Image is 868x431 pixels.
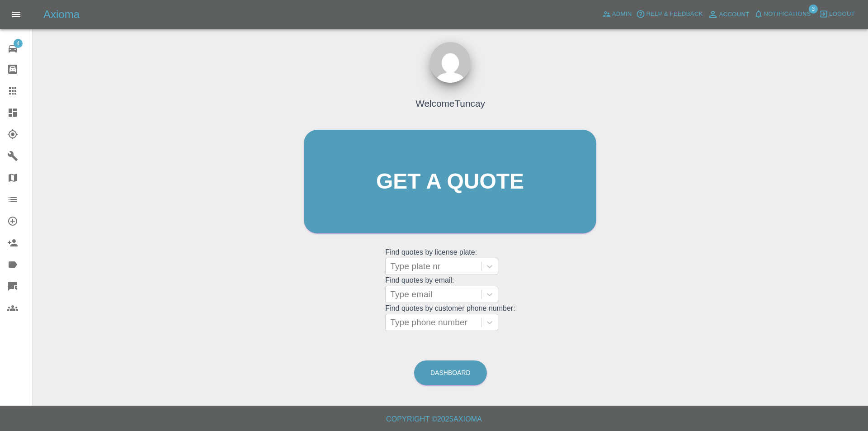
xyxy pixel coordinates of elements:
[634,7,705,21] button: Help & Feedback
[764,9,811,19] span: Notifications
[809,5,818,14] span: 3
[612,9,632,19] span: Admin
[385,304,515,331] grid: Find quotes by customer phone number:
[414,360,487,385] a: Dashboard
[7,413,861,426] h6: Copyright © 2025 Axioma
[385,248,515,275] grid: Find quotes by license plate:
[817,7,857,21] button: Logout
[430,42,471,83] img: ...
[14,39,23,48] span: 4
[415,96,485,110] h4: Welcome Tuncay
[829,9,855,19] span: Logout
[385,276,515,303] grid: Find quotes by email:
[719,9,750,20] span: Account
[646,9,703,19] span: Help & Feedback
[752,7,813,21] button: Notifications
[5,4,27,25] button: Open drawer
[43,7,80,22] h5: Axioma
[304,130,596,233] a: Get a quote
[600,7,634,21] a: Admin
[705,7,752,22] a: Account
